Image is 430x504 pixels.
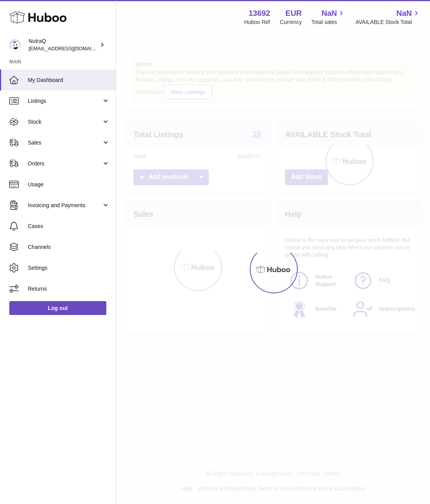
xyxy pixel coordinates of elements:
[311,8,346,26] a: NaN Total sales
[396,8,412,19] span: NaN
[28,181,110,188] span: Usage
[28,139,102,146] span: Sales
[28,97,102,105] span: Listings
[9,301,106,315] a: Log out
[28,223,110,230] span: Cases
[321,8,337,19] span: NaN
[244,19,270,26] div: Huboo Ref
[355,8,421,26] a: NaN AVAILABLE Stock Total
[9,39,21,51] img: log@nutraq.com
[29,37,98,52] div: NutraQ
[28,243,110,251] span: Channels
[28,77,110,84] span: My Dashboard
[28,118,102,126] span: Stock
[28,264,110,272] span: Settings
[28,285,110,293] span: Returns
[311,19,346,26] span: Total sales
[280,19,302,26] div: Currency
[28,160,102,167] span: Orders
[355,19,421,26] span: AVAILABLE Stock Total
[249,8,270,19] strong: 13692
[28,202,102,209] span: Invoicing and Payments
[285,8,302,19] strong: EUR
[29,45,114,51] span: [EMAIL_ADDRESS][DOMAIN_NAME]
